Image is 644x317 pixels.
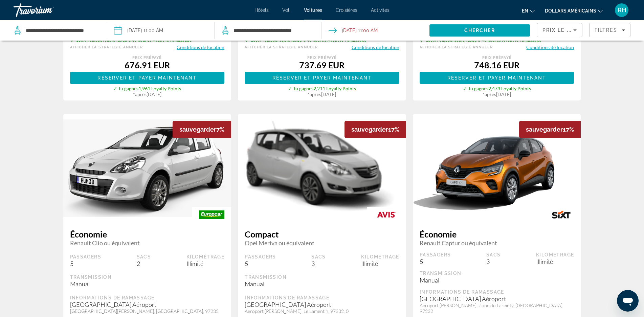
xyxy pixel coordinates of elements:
[70,254,102,260] div: Passagers
[311,254,326,260] div: Sacs
[173,121,231,138] div: 7%
[429,24,530,37] button: Search
[137,254,151,260] div: Sacs
[420,295,574,302] div: [GEOGRAPHIC_DATA] Aéroport
[186,254,224,260] div: Kilométrage
[329,20,378,41] button: Open drop-off date and time picker
[420,258,451,265] div: 5
[420,302,574,314] div: Aéroport [PERSON_NAME], Zone du Lareinty, [GEOGRAPHIC_DATA], 97232
[137,260,151,267] div: 2
[288,86,313,91] span: ✓ Tu gagnes
[70,280,225,288] div: Manual
[177,44,224,50] button: Conditions de location
[245,254,276,260] div: Passagers
[272,75,372,81] span: Réserver et payer maintenant
[618,6,626,14] font: RH
[70,301,225,308] div: [GEOGRAPHIC_DATA] Aéroport
[192,207,231,222] img: EUROPCAR
[245,260,276,267] div: 5
[70,260,102,267] div: 5
[25,25,97,36] input: Search pickup location
[617,290,639,312] iframe: Bouton de lancement de la fenêtre de messagerie
[522,8,528,14] font: en
[313,86,356,91] span: 2,211 Loyalty Points
[447,75,547,81] span: Réserver et payer maintenant
[413,112,581,224] img: Renault Captur ou équivalent
[420,229,574,239] span: Économie
[542,207,581,222] img: SIXT
[545,8,596,14] font: dollars américains
[245,301,399,308] div: [GEOGRAPHIC_DATA] Aéroport
[304,7,322,13] font: Voitures
[361,254,399,260] div: Kilométrage
[589,23,630,37] button: Filters
[486,258,501,265] div: 3
[70,295,225,301] div: Informations de ramassage
[420,289,574,295] div: Informations de ramassage
[179,126,216,133] span: sauvegarder
[245,229,399,239] span: Compact
[485,91,496,97] span: après
[70,229,225,239] span: Économie
[310,91,321,97] span: après
[420,270,574,276] div: Transmission
[311,260,326,267] div: 3
[367,207,406,222] img: AVIS
[245,295,399,301] div: Informations de ramassage
[420,72,574,84] button: Réserver et payer maintenant
[336,7,357,13] a: Croisières
[233,25,311,36] input: Search dropoff location
[536,258,574,265] div: Illimité
[113,86,138,91] span: ✓ Tu gagnes
[420,239,574,247] span: Renault Captur ou équivalent
[545,6,603,16] button: Changer de devise
[542,27,596,33] span: Prix ​​le plus bas
[245,72,399,84] button: Réserver et payer maintenant
[464,28,495,33] span: Chercher
[282,7,290,13] a: Vol.
[420,55,574,60] div: Prix ​​prépayé
[245,60,399,70] div: 737.69 EUR
[245,91,399,97] div: * [DATE]
[351,126,388,133] span: sauvegarder
[245,55,399,60] div: Prix ​​prépayé
[238,121,406,216] img: Opel Meriva ou équivalent
[245,308,399,314] div: Aeroport [PERSON_NAME], Le Lamentin, 97232, 0
[519,121,581,138] div: 17%
[245,44,318,50] button: Afficher la stratégie Annuler
[361,260,399,267] div: Illimité
[14,1,81,19] a: Travorium
[97,75,197,81] span: Réserver et payer maintenant
[245,274,399,280] div: Transmission
[138,86,181,91] span: 1,961 Loyalty Points
[420,91,574,97] div: * [DATE]
[70,55,225,60] div: Prix ​​prépayé
[352,44,399,50] button: Conditions de location
[371,7,390,13] a: Activités
[488,86,531,91] span: 2,473 Loyalty Points
[254,7,269,13] a: Hôtels
[595,27,618,33] span: Filtres
[526,44,574,50] button: Conditions de location
[114,20,163,41] button: Pickup date: Jan 20, 2026 11:00 AM
[70,274,225,280] div: Transmission
[522,6,535,16] button: Changer de langue
[463,86,488,91] span: ✓ Tu gagnes
[420,276,574,284] div: Manual
[345,121,406,138] div: 17%
[186,260,224,267] div: Illimité
[245,239,399,247] span: Opel Meriva ou équivalent
[70,72,225,84] button: Réserver et payer maintenant
[70,44,143,50] button: Afficher la stratégie Annuler
[536,252,574,258] div: Kilométrage
[526,126,563,133] span: sauvegarder
[63,119,231,217] img: Renault Clio ou équivalent
[70,239,225,247] span: Renault Clio ou équivalent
